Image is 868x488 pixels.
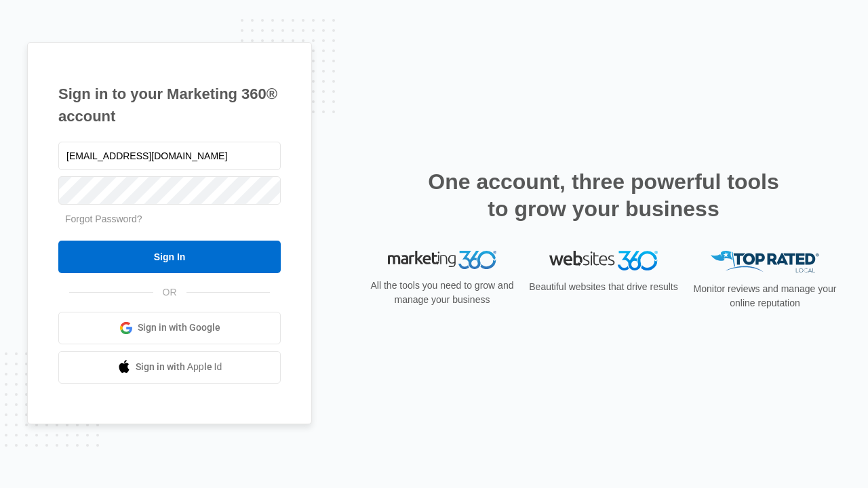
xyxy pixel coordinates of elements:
[711,251,819,273] img: Top Rated Local
[65,213,142,224] a: Forgot Password?
[138,321,220,335] span: Sign in with Google
[58,142,281,170] input: Email
[689,282,841,310] p: Monitor reviews and manage your online reputation
[136,360,222,374] span: Sign in with Apple Id
[424,168,783,222] h2: One account, three powerful tools to grow your business
[58,351,281,384] a: Sign in with Apple Id
[388,251,496,270] img: Marketing 360
[366,279,518,307] p: All the tools you need to grow and manage your business
[528,280,679,294] p: Beautiful websites that drive results
[58,83,281,127] h1: Sign in to your Marketing 360® account
[153,285,186,300] span: OR
[58,241,281,273] input: Sign In
[58,312,281,344] a: Sign in with Google
[549,251,658,270] img: Websites 360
